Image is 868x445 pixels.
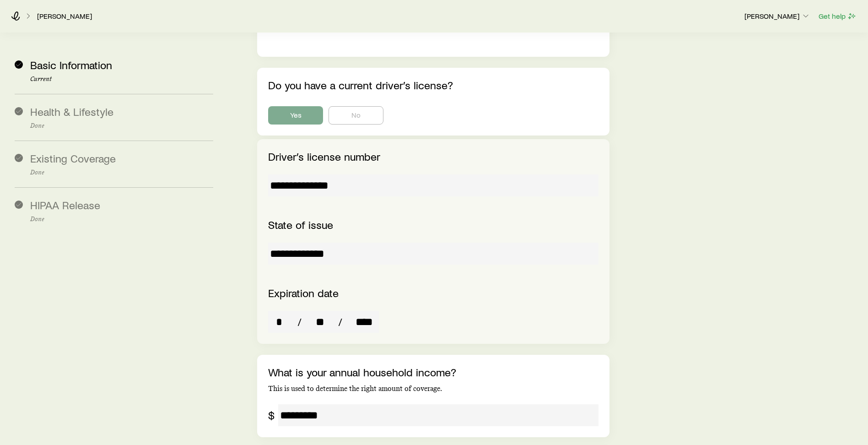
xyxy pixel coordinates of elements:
label: State of issue [268,218,333,231]
div: $ [268,409,275,422]
p: Do you have a current driver’s license? [268,79,598,92]
button: [PERSON_NAME] [744,11,811,22]
p: [PERSON_NAME] [744,11,810,21]
button: Get help [818,11,857,22]
span: HIPAA Release [30,198,100,212]
button: No [329,106,383,125]
p: Done [30,122,213,130]
span: Existing Coverage [30,152,116,165]
span: Basic Information [30,58,112,71]
p: Done [30,216,213,223]
span: / [334,315,346,328]
a: [PERSON_NAME] [37,12,92,21]
p: What is your annual household income? [268,366,598,379]
span: / [294,315,305,328]
label: Driver’s license number [268,150,380,163]
button: Yes [268,106,323,125]
span: Health & Lifestyle [30,105,113,118]
p: Current [30,76,213,83]
label: Expiration date [268,286,339,299]
p: Done [30,169,213,176]
p: This is used to determine the right amount of coverage. [268,384,598,393]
